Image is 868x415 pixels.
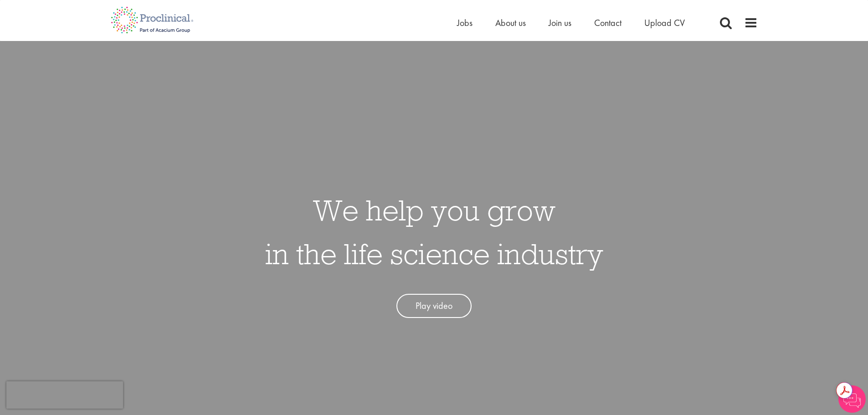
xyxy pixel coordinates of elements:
h1: We help you grow in the life science industry [265,188,603,276]
a: Contact [594,17,621,29]
a: About us [495,17,526,29]
a: Play video [396,294,472,318]
a: Jobs [457,17,473,29]
img: Chatbot [838,385,866,413]
a: Upload CV [644,17,685,29]
a: Join us [549,17,571,29]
